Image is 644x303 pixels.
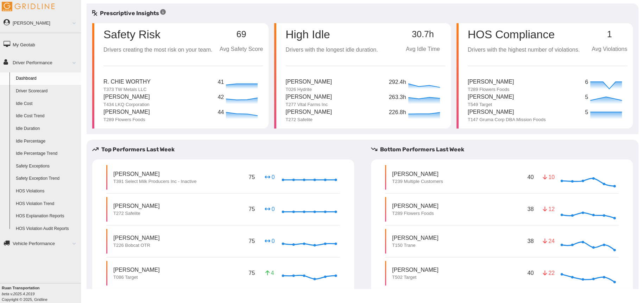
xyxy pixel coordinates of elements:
[389,108,406,117] p: 226.8h
[543,205,554,213] p: 12
[592,29,627,39] p: 1
[103,78,151,86] p: R. Chie Worthy
[103,29,160,40] p: Safety Risk
[468,46,580,54] p: Drivers with the highest number of violations.
[103,101,150,108] p: T434 LKQ Corporation
[543,237,554,245] p: 24
[468,29,580,40] p: HOS Compliance
[247,172,256,183] p: 75
[218,78,225,87] p: 41
[13,185,81,198] a: HOS Violations
[113,242,160,249] p: T226 Bobcat OTR
[247,268,256,278] p: 75
[400,45,445,54] p: Avg Idle Time
[526,204,535,215] p: 38
[218,93,225,102] p: 42
[400,29,445,39] p: 30.7h
[392,178,443,185] p: T239 Multiple Customers
[285,86,332,93] p: T026 Hydrite
[468,117,546,123] p: T147 Gruma Corp DBA Mission Foods
[2,292,34,296] i: beta v.2025.4.2019
[543,269,554,277] p: 22
[392,234,438,242] p: [PERSON_NAME]
[392,274,438,281] p: T502 Target
[585,78,588,87] p: 6
[113,274,160,281] p: T086 Target
[392,266,438,274] p: [PERSON_NAME]
[468,86,514,93] p: T289 Flowers Foods
[285,29,378,40] p: High Idle
[264,269,275,277] p: 4
[13,123,81,135] a: Idle Duration
[285,108,332,117] p: [PERSON_NAME]
[13,98,81,110] a: Idle Cost
[13,172,81,185] a: Safety Exception Trend
[526,236,535,246] p: 38
[468,108,546,117] p: [PERSON_NAME]
[2,2,55,11] img: Gridline
[13,160,81,173] a: Safety Exceptions
[103,46,212,54] p: Drivers creating the most risk on your team.
[13,198,81,210] a: HOS Violation Trend
[218,108,225,117] p: 44
[592,45,627,54] p: Avg Violations
[13,110,81,123] a: Idle Cost Trend
[468,93,514,101] p: [PERSON_NAME]
[585,93,588,102] p: 5
[264,237,275,245] p: 0
[526,172,535,183] p: 40
[285,46,378,54] p: Drivers with the longest idle duration.
[13,85,81,98] a: Driver Scorecard
[264,173,275,181] p: 0
[13,135,81,148] a: Idle Percentage
[220,45,263,54] p: Avg Safety Score
[13,147,81,160] a: Idle Percentage Trend
[220,29,263,39] p: 69
[113,178,196,185] p: T391 Select Milk Producers Inc - Inactive
[468,101,514,108] p: T549 Target
[13,223,81,235] a: HOS Violation Audit Reports
[92,145,360,154] h5: Top Performers Last Week
[103,93,150,101] p: [PERSON_NAME]
[526,268,535,278] p: 40
[92,9,166,18] h5: Prescriptive Insights
[392,210,438,217] p: T289 Flowers Foods
[103,108,150,117] p: [PERSON_NAME]
[371,145,638,154] h5: Bottom Performers Last Week
[103,86,151,93] p: T373 TW Metals LLC
[247,204,256,215] p: 75
[2,285,81,302] div: Copyright © 2025, Gridline
[285,101,332,108] p: T277 Vital Farms Inc
[543,173,554,181] p: 10
[113,266,160,274] p: [PERSON_NAME]
[13,210,81,223] a: HOS Explanation Reports
[264,205,275,213] p: 0
[285,93,332,101] p: [PERSON_NAME]
[389,78,406,87] p: 292.4h
[113,234,160,242] p: [PERSON_NAME]
[285,117,332,123] p: T272 Safelite
[113,210,160,217] p: T272 Safelite
[392,242,438,249] p: T150 Trane
[389,93,406,102] p: 263.3h
[103,117,150,123] p: T289 Flowers Foods
[247,236,256,246] p: 75
[392,202,438,210] p: [PERSON_NAME]
[113,170,196,178] p: [PERSON_NAME]
[13,72,81,85] a: Dashboard
[285,78,332,86] p: [PERSON_NAME]
[113,202,160,210] p: [PERSON_NAME]
[2,286,40,290] b: Ruan Transportation
[468,78,514,86] p: [PERSON_NAME]
[392,170,443,178] p: [PERSON_NAME]
[585,108,588,117] p: 5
